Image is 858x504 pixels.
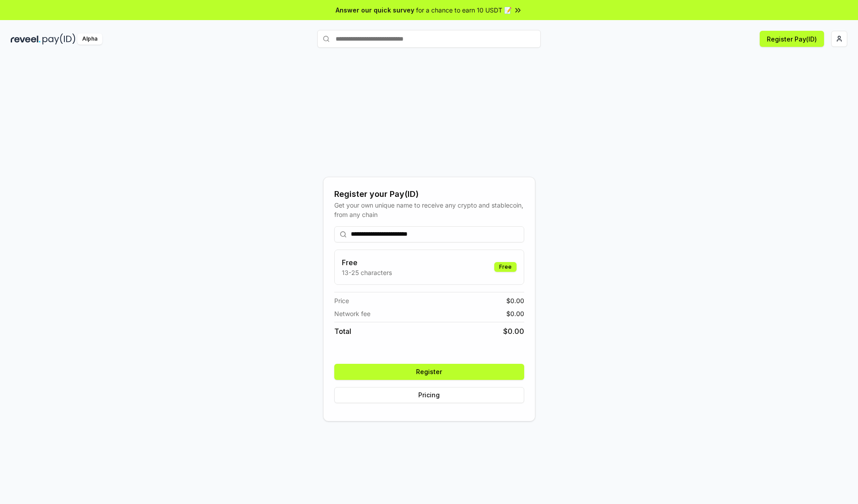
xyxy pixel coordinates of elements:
[334,200,524,219] div: Get your own unique name to receive any crypto and stablecoin, from any chain
[506,296,524,305] span: $ 0.00
[77,33,102,45] div: Alpha
[503,326,524,337] span: $ 0.00
[342,257,392,268] h3: Free
[334,188,524,200] div: Register your Pay(ID)
[334,309,370,318] span: Network fee
[760,31,824,47] button: Register Pay(ID)
[334,296,349,305] span: Price
[334,364,524,380] button: Register
[42,33,76,45] img: pay_id
[334,326,351,337] span: Total
[336,5,414,15] span: Answer our quick survey
[494,262,517,272] div: Free
[11,33,41,45] img: reveel_dark
[506,309,524,318] span: $ 0.00
[334,387,524,403] button: Pricing
[416,5,512,15] span: for a chance to earn 10 USDT 📝
[342,268,392,277] p: 13-25 characters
